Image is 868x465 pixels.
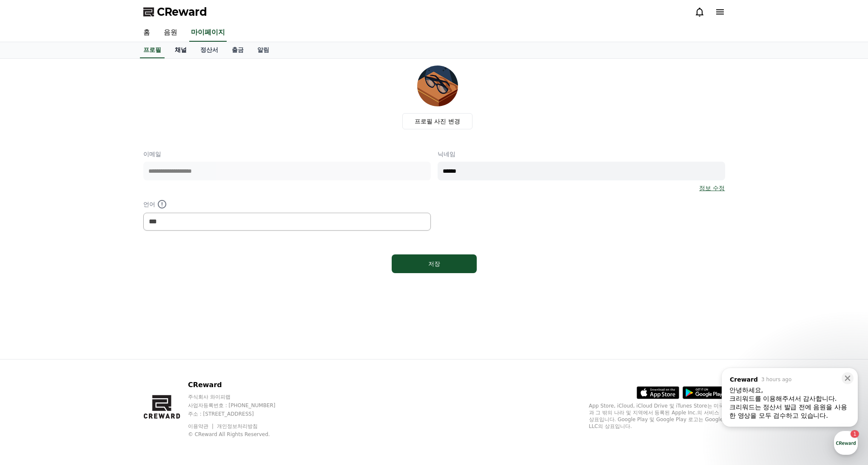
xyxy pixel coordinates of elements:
[126,282,147,289] span: Settings
[188,380,292,390] p: CReward
[189,24,227,42] a: 마이페이지
[140,42,165,58] a: 프로필
[409,260,460,268] div: 저장
[188,402,292,409] p: 사업자등록번호 : [PHONE_NUMBER]
[22,282,37,289] span: Home
[225,42,250,58] a: 출금
[56,270,110,291] a: 1Messages
[143,150,431,158] p: 이메일
[589,402,725,430] p: App Store, iCloud, iCloud Drive 및 iTunes Store는 미국과 그 밖의 나라 및 지역에서 등록된 Apple Inc.의 서비스 상표입니다. Goo...
[188,423,215,429] a: 이용약관
[86,269,89,276] span: 1
[250,42,276,58] a: 알림
[402,113,472,129] label: 프로필 사진 변경
[157,5,207,19] span: CReward
[188,431,292,438] p: © CReward All Rights Reserved.
[137,24,157,42] a: 홈
[417,66,458,106] img: profile_image
[194,42,225,58] a: 정산서
[392,254,477,273] button: 저장
[188,411,292,417] p: 주소 : [STREET_ADDRESS]
[3,270,56,291] a: Home
[71,283,96,290] span: Messages
[217,423,258,429] a: 개인정보처리방침
[157,24,184,42] a: 음원
[143,199,431,209] p: 언어
[110,270,163,291] a: Settings
[699,184,725,192] a: 정보 수정
[143,5,207,19] a: CReward
[168,42,194,58] a: 채널
[438,150,725,158] p: 닉네임
[188,394,292,400] p: 주식회사 와이피랩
